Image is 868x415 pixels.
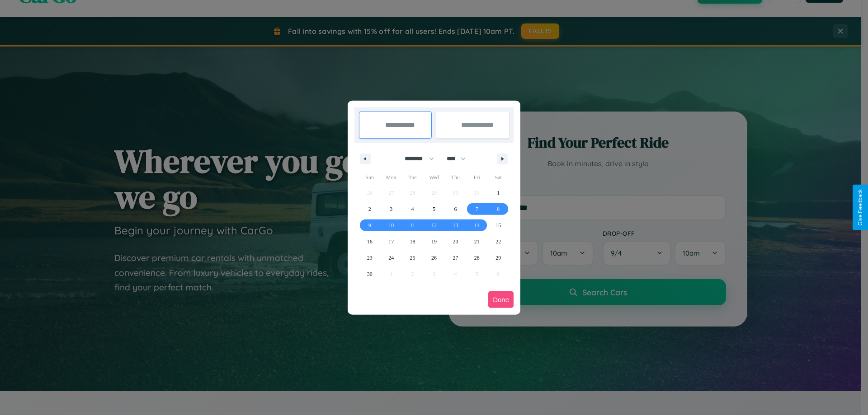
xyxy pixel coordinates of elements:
button: 14 [466,217,487,233]
span: 23 [367,250,373,266]
span: 18 [410,233,415,250]
button: 10 [380,217,401,233]
span: 26 [431,250,437,266]
span: 30 [367,266,373,282]
button: 5 [423,201,444,217]
span: 19 [431,233,437,250]
span: 16 [367,233,373,250]
span: 27 [453,250,458,266]
span: 3 [390,201,392,217]
span: 7 [476,201,478,217]
button: 3 [380,201,401,217]
button: 29 [488,250,509,266]
span: 10 [388,217,394,233]
span: 13 [453,217,458,233]
button: 7 [466,201,487,217]
button: 22 [488,233,509,250]
span: Tue [402,170,423,185]
span: Wed [423,170,444,185]
span: Sun [359,170,380,185]
button: 6 [445,201,466,217]
button: Done [488,291,514,308]
span: 24 [388,250,394,266]
button: 2 [359,201,380,217]
span: 11 [410,217,415,233]
span: 14 [474,217,480,233]
button: 30 [359,266,380,282]
span: 17 [388,233,394,250]
button: 8 [488,201,509,217]
span: 4 [411,201,414,217]
div: Give Feedback [857,189,863,226]
span: 22 [495,233,501,250]
span: 12 [431,217,437,233]
button: 24 [380,250,401,266]
button: 17 [380,233,401,250]
span: 8 [497,201,500,217]
button: 21 [466,233,487,250]
span: Fri [466,170,487,185]
button: 13 [445,217,466,233]
button: 15 [488,217,509,233]
span: Sat [488,170,509,185]
span: 15 [495,217,501,233]
button: 23 [359,250,380,266]
span: 5 [433,201,435,217]
button: 11 [402,217,423,233]
button: 12 [423,217,444,233]
span: 21 [474,233,480,250]
span: 25 [410,250,415,266]
span: 20 [453,233,458,250]
span: 2 [368,201,371,217]
span: 28 [474,250,480,266]
span: 29 [495,250,501,266]
span: Mon [380,170,401,185]
span: 6 [454,201,457,217]
button: 18 [402,233,423,250]
button: 19 [423,233,444,250]
button: 1 [488,185,509,201]
button: 27 [445,250,466,266]
span: 9 [368,217,371,233]
button: 26 [423,250,444,266]
span: Thu [445,170,466,185]
button: 20 [445,233,466,250]
span: 1 [497,185,500,201]
button: 9 [359,217,380,233]
button: 25 [402,250,423,266]
button: 4 [402,201,423,217]
button: 16 [359,233,380,250]
button: 28 [466,250,487,266]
